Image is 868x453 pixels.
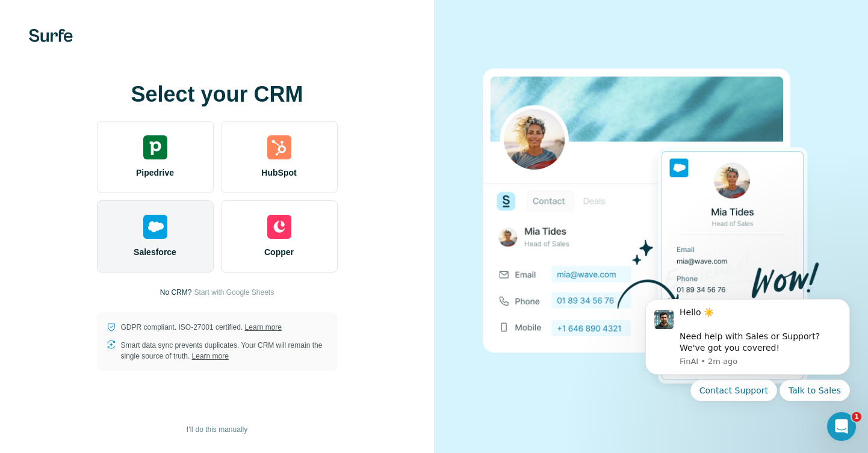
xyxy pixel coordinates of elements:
[852,412,861,422] span: 1
[245,323,282,331] a: Learn more
[267,215,291,239] img: copper's logo
[178,421,256,439] button: I’ll do this manually
[627,284,868,447] iframe: Intercom notifications message
[194,287,274,298] button: Start with Google Sheets
[136,167,174,179] span: Pipedrive
[264,246,294,258] span: Copper
[143,135,167,159] img: pipedrive's logo
[192,352,229,360] a: Learn more
[261,167,296,179] span: HubSpot
[134,246,176,258] span: Salesforce
[827,412,856,441] iframe: Intercom live chat
[29,29,73,42] img: Surfe's logo
[267,135,291,159] img: hubspot's logo
[187,424,247,435] span: I’ll do this manually
[121,322,282,333] p: GDPR compliant. ISO-27001 certified.
[160,287,192,298] p: No CRM?
[97,82,338,106] h1: Select your CRM
[143,215,167,239] img: salesforce's logo
[483,48,820,405] img: SALESFORCE image
[121,340,328,362] p: Smart data sync prevents duplicates. Your CRM will remain the single source of truth.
